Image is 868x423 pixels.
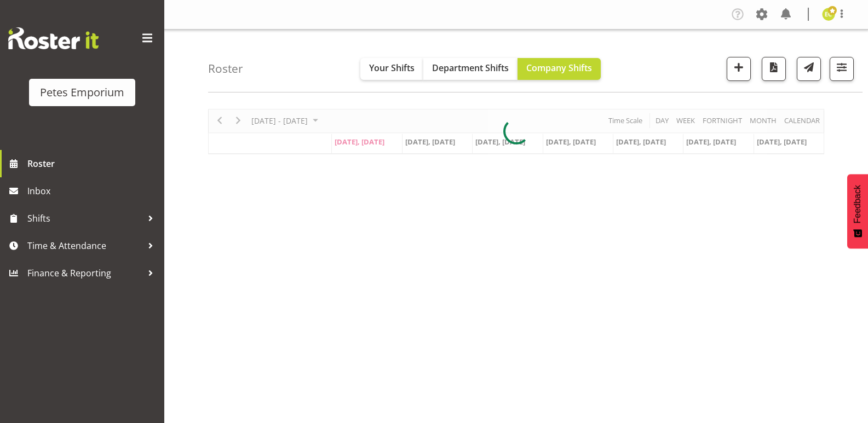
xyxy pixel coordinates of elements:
[847,174,868,248] button: Feedback - Show survey
[518,58,601,80] button: Company Shifts
[853,185,863,223] span: Feedback
[360,58,423,80] button: Your Shifts
[27,265,142,281] span: Finance & Reporting
[797,57,821,81] button: Send a list of all shifts for the selected filtered period to all rostered employees.
[727,57,751,81] button: Add a new shift
[208,62,243,75] h4: Roster
[762,57,786,81] button: Download a PDF of the roster according to the set date range.
[27,210,142,227] span: Shifts
[822,8,835,21] img: emma-croft7499.jpg
[432,62,509,74] span: Department Shifts
[8,27,99,49] img: Rosterit website logo
[27,155,159,172] span: Roster
[27,237,142,254] span: Time & Attendance
[40,84,124,101] div: Petes Emporium
[423,58,518,80] button: Department Shifts
[27,183,159,199] span: Inbox
[830,57,854,81] button: Filter Shifts
[526,62,592,74] span: Company Shifts
[369,62,415,74] span: Your Shifts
